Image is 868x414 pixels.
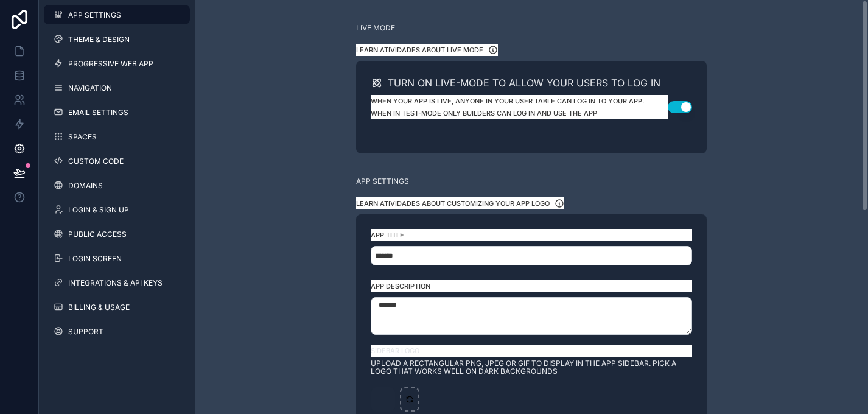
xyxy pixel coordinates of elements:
span: Learn ATIVIDADES about customizing your app logo [356,197,550,209]
span: Spaces [68,133,97,141]
span: Public access [68,230,127,238]
a: Public access [44,224,190,244]
a: Support [44,321,190,341]
a: Custom Code [44,151,190,170]
span: Integrations & API Keys [68,279,163,287]
span: App settings [68,11,121,19]
h2: Turn on live-mode to allow your users to log in [388,75,660,90]
span: Domains [68,181,103,189]
span: Login & Sign Up [68,206,129,214]
div: App settings [356,173,409,190]
a: Theme & design [44,29,190,49]
span: App description [371,282,430,290]
a: Navigation [44,78,190,97]
p: When your app is live, anyone in your User table can log in to your app. When in test-mode only b... [371,95,668,119]
a: Integrations & API Keys [44,273,190,292]
span: Progressive Web App [68,60,153,68]
a: Login screen [44,248,190,268]
a: Billing & Usage [44,297,190,317]
a: Learn ATIVIDADES about live mode [356,44,498,56]
a: Learn ATIVIDADES about customizing your app logo [356,197,564,209]
span: Support [68,328,103,335]
span: Theme & design [68,35,130,43]
span: Email settings [68,108,128,116]
span: Login screen [68,254,122,262]
span: Learn ATIVIDADES about live mode [356,44,483,56]
a: Domains [44,175,190,195]
a: Email settings [44,102,190,122]
span: Sidebar logo [371,346,419,355]
a: Progressive Web App [44,54,190,73]
span: Custom Code [68,157,124,165]
div: Live mode [356,19,395,37]
a: Spaces [44,127,190,146]
a: Login & Sign Up [44,200,190,219]
span: Navigation [68,84,112,92]
span: Billing & Usage [68,303,130,311]
span: Upload a rectangular PNG, JPEG or GIF to display in the app sidebar. Pick a logo that works well ... [371,359,692,375]
a: App settings [44,5,190,24]
span: App title [371,231,404,239]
